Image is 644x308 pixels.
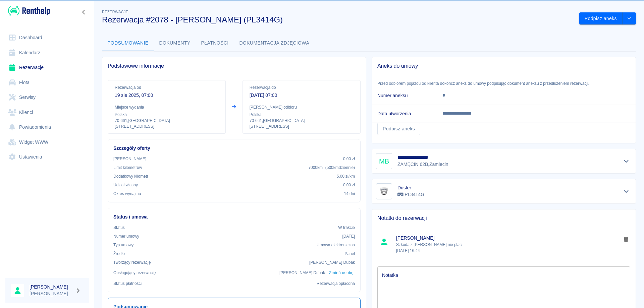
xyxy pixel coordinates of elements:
[396,248,621,254] p: [DATE] 16:44
[5,60,89,75] a: Rezerwacje
[250,124,354,129] p: [STREET_ADDRESS]
[397,161,449,168] p: ZAMĘCIN 62B , Zamiecin
[234,35,315,51] button: Dokumentacja zdjęciowa
[113,182,138,188] p: Udział własny
[396,235,621,242] span: [PERSON_NAME]
[8,5,50,16] img: Renthelp logo
[196,35,234,51] button: Płatności
[5,5,50,16] a: Renthelp logo
[345,251,355,257] p: Panel
[279,270,325,276] p: [PERSON_NAME] Dubak
[113,259,151,265] p: Tworzący rezerwację
[325,165,355,170] span: ( 500 km dziennie )
[30,284,72,290] h6: [PERSON_NAME]
[579,12,623,25] button: Podpisz aneks
[377,123,420,135] a: Podpisz aneks
[102,35,154,51] button: Podsumowanie
[115,92,219,99] p: 19 sie 2025, 07:00
[250,92,354,99] p: [DATE] 07:00
[621,187,632,196] button: Pokaż szczegóły
[113,225,125,231] p: Status
[250,112,354,118] p: Polska
[115,118,219,124] p: 70-661 , [GEOGRAPHIC_DATA]
[108,63,361,69] span: Podstawowe informacje
[113,270,156,276] p: Obsługujący rezerwację
[621,235,631,244] button: delete note
[376,153,392,169] div: MB
[343,156,355,162] p: 0,00 zł
[377,185,391,198] img: Image
[113,165,142,171] p: Limit kilometrów
[621,157,632,166] button: Pokaż szczegóły
[113,213,355,221] h6: Status i umowa
[5,120,89,135] a: Powiadomienia
[5,75,89,90] a: Flota
[154,35,196,51] button: Dokumenty
[113,251,125,257] p: Żrodło
[377,92,432,99] h6: Numer aneksu
[5,105,89,120] a: Klienci
[115,124,219,129] p: [STREET_ADDRESS]
[623,12,636,25] button: drop-down
[102,10,128,14] span: Rezerwacje
[396,242,621,254] p: Szkoda z [PERSON_NAME] nie placi
[113,233,139,239] p: Numer umowy
[317,242,355,248] p: Umowa elektroniczna
[317,281,355,287] p: Rezerwacja opłacona
[377,110,432,117] h6: Data utworzenia
[113,242,133,248] p: Typ umowy
[250,84,354,90] p: Rezerwacja do
[30,290,72,297] p: [PERSON_NAME]
[115,112,219,118] p: Polska
[250,118,354,124] p: 70-661 , [GEOGRAPHIC_DATA]
[113,173,148,179] p: Dodatkowy kilometr
[377,215,630,222] span: Notatki do rezerwacji
[337,173,355,179] p: 5,00 zł /km
[343,182,355,188] p: 0,00 zł
[115,104,219,110] p: Miejsce wydania
[250,104,354,110] p: [PERSON_NAME] odbioru
[397,184,424,191] h6: Duster
[309,259,355,265] p: [PERSON_NAME] Dubak
[377,63,630,69] span: Aneks do umowy
[113,281,142,287] p: Status płatności
[102,15,574,24] h3: Rezerwacja #2078 - [PERSON_NAME] (PL3414G)
[115,84,219,90] p: Rezerwacja od
[113,156,146,162] p: [PERSON_NAME]
[397,191,424,198] p: PL3414G
[328,268,355,278] button: Zmień osobę
[338,225,355,231] p: W trakcie
[113,145,355,152] h6: Szczegóły oferty
[342,233,355,239] p: [DATE]
[113,191,141,197] p: Okres wynajmu
[308,165,355,171] p: 7000 km
[5,30,89,45] a: Dashboard
[5,149,89,165] a: Ustawienia
[5,45,89,60] a: Kalendarz
[79,8,89,16] button: Zwiń nawigację
[5,135,89,150] a: Widget WWW
[372,80,636,86] p: Przed odbiorem pojazdu od klienta dokończ aneks do umowy podpisując dokument aneksu z przedłużeni...
[344,191,355,197] p: 14 dni
[5,90,89,105] a: Serwisy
